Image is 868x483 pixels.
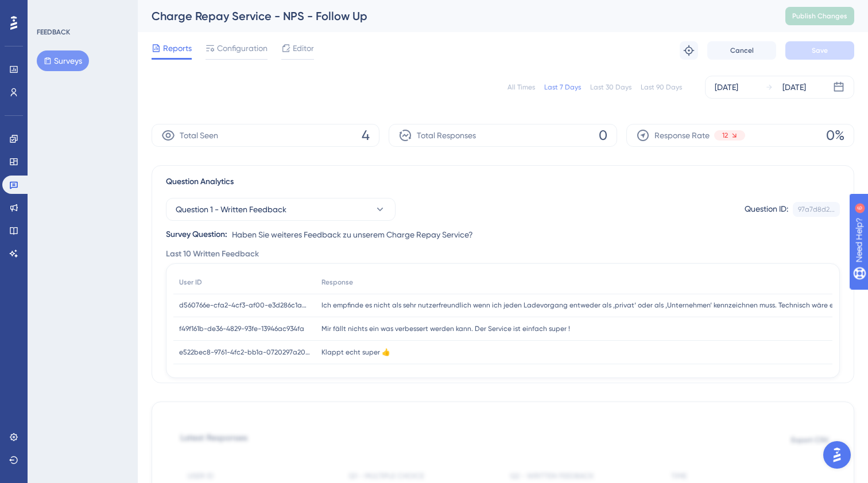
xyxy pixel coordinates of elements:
[590,83,631,92] div: Last 30 Days
[321,324,570,333] span: Mir fällt nichts ein was verbessert werden kann. Der Service ist einfach super !
[166,228,227,241] div: Survey Question:
[321,278,353,287] span: Response
[163,41,192,55] span: Reports
[80,6,83,15] div: 6
[782,80,806,94] div: [DATE]
[152,8,757,24] div: Charge Repay Service - NPS - Follow Up
[715,80,738,94] div: [DATE]
[599,126,607,145] span: 0
[166,198,396,221] button: Question 1 - Written Feedback
[785,7,854,25] button: Publish Changes
[507,83,535,92] div: All Times
[179,278,202,287] span: User ID
[641,83,682,92] div: Last 90 Days
[179,348,310,357] span: e522bec8-9761-4fc2-bb1a-0720297a2000
[730,46,754,55] span: Cancel
[745,202,788,217] div: Question ID:
[654,128,710,142] span: Response Rate
[166,247,259,261] span: Last 10 Written Feedback
[707,41,776,60] button: Cancel
[180,128,218,142] span: Total Seen
[232,228,473,241] span: Haben Sie weiteres Feedback zu unserem Charge Repay Service?
[179,324,304,333] span: f49f161b-de36-4829-93fe-13946ac934fa
[544,83,581,92] div: Last 7 Days
[785,41,854,60] button: Save
[27,3,72,17] span: Need Help?
[176,202,286,216] span: Question 1 - Written Feedback
[820,438,854,472] iframe: UserGuiding AI Assistant Launcher
[37,28,70,37] div: FEEDBACK
[179,301,310,310] span: d560766e-cfa2-4cf3-af00-e3d286c1a8ad
[792,11,847,21] span: Publish Changes
[826,126,844,145] span: 0%
[166,175,234,189] span: Question Analytics
[798,205,835,214] div: 97a7d8d2...
[321,348,390,357] span: Klappt echt super 👍
[37,50,89,71] button: Surveys
[293,41,314,55] span: Editor
[362,126,370,145] span: 4
[722,131,728,140] span: 12
[217,41,268,55] span: Configuration
[417,128,476,142] span: Total Responses
[812,46,828,55] span: Save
